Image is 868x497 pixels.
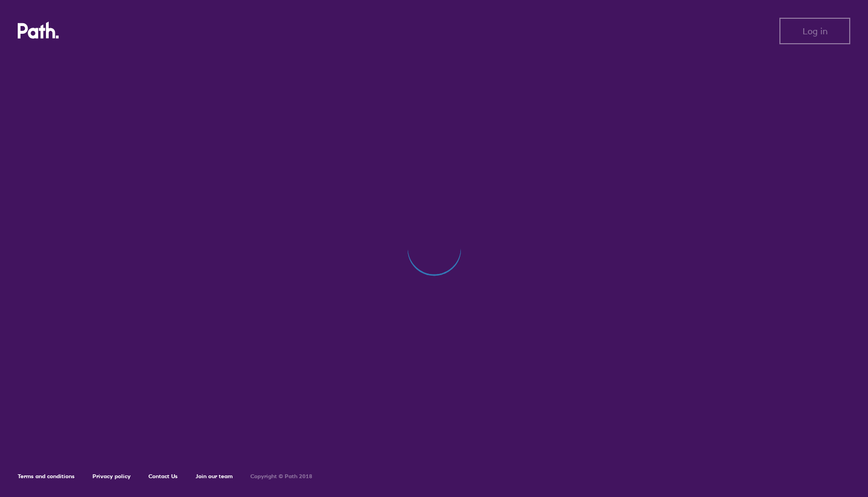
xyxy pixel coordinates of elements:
[196,473,233,480] a: Join our team
[148,473,178,480] a: Contact Us
[250,473,312,480] h6: Copyright © Path 2018
[779,18,850,44] button: Log in
[93,473,131,480] a: Privacy policy
[803,26,828,36] span: Log in
[18,473,75,480] a: Terms and conditions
